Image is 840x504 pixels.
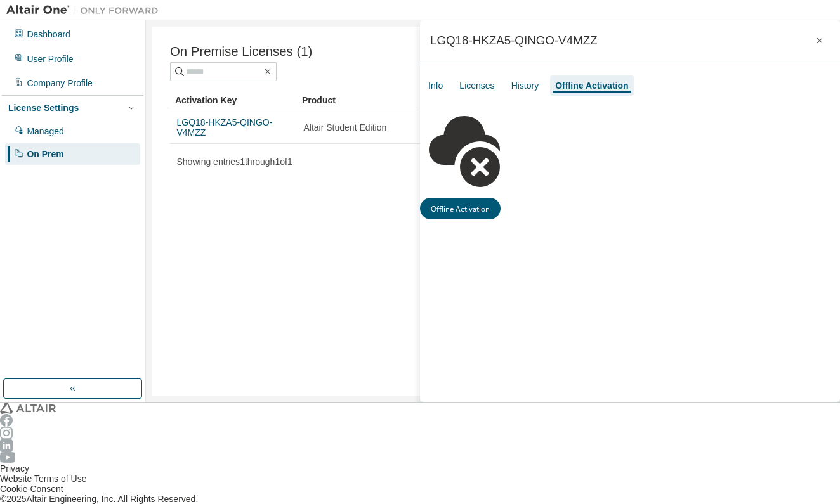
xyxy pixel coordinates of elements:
div: Activation Key [175,90,292,110]
div: Licenses [459,81,494,91]
div: Product [302,90,419,110]
div: User Profile [27,54,73,64]
div: License Settings [8,103,79,113]
span: On Premise Licenses (1) [170,44,312,59]
img: Altair One [6,4,165,16]
div: Offline Activation [555,81,628,91]
div: Company Profile [27,78,93,88]
button: Offline Activation [420,198,501,219]
div: On Prem [27,149,63,159]
span: Altair Student Edition [304,122,387,132]
a: LGQ18-HKZA5-QINGO-V4MZZ [177,117,273,138]
div: Dashboard [27,29,70,39]
div: History [511,81,539,91]
div: Managed [27,126,63,136]
div: LGQ18-HKZA5-QINGO-V4MZZ [430,36,598,46]
div: Info [428,81,443,91]
span: Showing entries 1 through 1 of 1 [177,157,292,167]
